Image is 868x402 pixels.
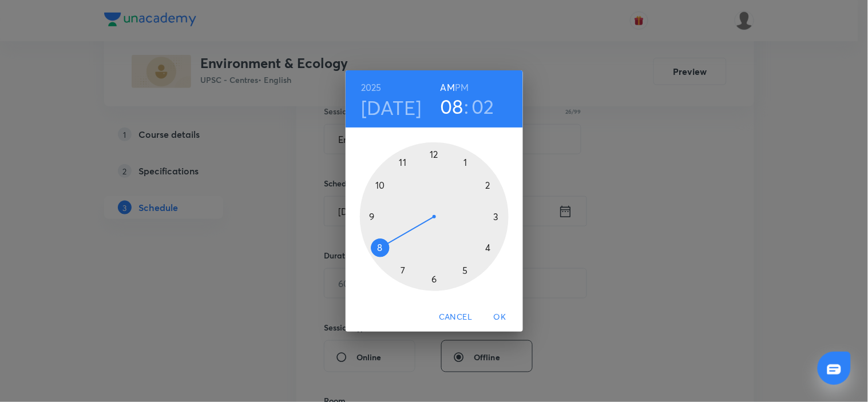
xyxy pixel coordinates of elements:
span: Cancel [439,310,472,324]
button: Cancel [434,307,477,328]
button: 2025 [361,79,382,95]
span: OK [486,310,514,324]
button: [DATE] [361,95,422,120]
h3: : [465,94,469,118]
button: AM [441,79,455,95]
button: 02 [471,94,494,118]
button: OK [482,307,518,328]
button: 08 [440,94,463,118]
button: PM [455,79,469,95]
